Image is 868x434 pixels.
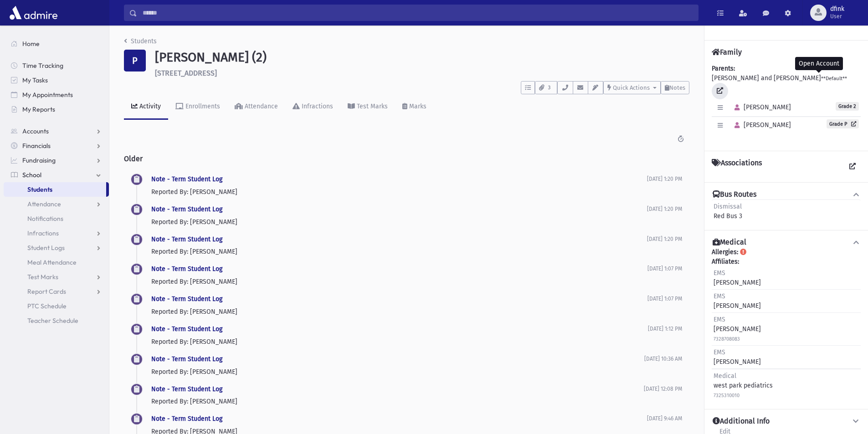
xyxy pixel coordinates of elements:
div: [PERSON_NAME] [714,347,761,367]
a: Students [124,37,157,45]
a: Note - Term Student Log [151,175,222,183]
a: Home [4,36,109,51]
div: [PERSON_NAME] and [PERSON_NAME] [712,64,861,143]
span: Teacher Schedule [27,317,78,325]
a: Meal Attendance [4,255,109,270]
a: Grade P [827,119,859,128]
img: AdmirePro [7,4,60,22]
a: My Reports [4,102,109,117]
span: Time Tracking [22,61,63,70]
p: Reported By: [PERSON_NAME] [151,307,647,317]
span: My Appointments [22,91,73,99]
span: [PERSON_NAME] [730,103,791,111]
p: Reported By: [PERSON_NAME] [151,247,647,256]
div: [PERSON_NAME] [714,268,761,287]
a: Test Marks [4,270,109,284]
span: Meal Attendance [27,258,77,266]
a: Report Cards [4,284,109,299]
span: EMS [714,269,725,277]
span: Notes [669,84,685,91]
span: Grade 2 [836,102,859,111]
p: Reported By: [PERSON_NAME] [151,217,647,227]
a: PTC Schedule [4,299,109,313]
a: Teacher Schedule [4,313,109,328]
div: [PERSON_NAME] [714,315,761,343]
span: [DATE] 1:20 PM [647,236,682,242]
span: [DATE] 1:20 PM [647,176,682,182]
span: Attendance [27,200,61,208]
span: [DATE] 9:46 AM [647,415,682,422]
span: User [830,13,844,20]
span: Notifications [27,214,63,223]
a: Note - Term Student Log [151,355,222,363]
div: Enrollments [184,102,220,110]
p: Reported By: [PERSON_NAME] [151,337,648,347]
button: Notes [661,81,689,94]
span: Home [22,40,40,48]
input: Search [137,5,698,21]
div: Activity [138,102,161,110]
span: Financials [22,142,51,150]
span: EMS [714,348,725,356]
p: Reported By: [PERSON_NAME] [151,367,644,377]
h4: Family [712,48,742,56]
button: Quick Actions [603,81,661,94]
span: Infractions [27,229,59,237]
span: [DATE] 12:08 PM [644,386,682,392]
a: Note - Term Student Log [151,205,222,213]
small: 7325310010 [714,393,740,398]
span: My Reports [22,105,55,113]
a: Note - Term Student Log [151,235,222,243]
a: Marks [395,94,434,120]
h4: Associations [712,158,762,175]
div: Attendance [243,102,278,110]
div: Open Account [795,57,843,70]
span: [PERSON_NAME] [730,121,791,129]
p: Reported By: [PERSON_NAME] [151,397,644,406]
a: Note - Term Student Log [151,415,222,423]
span: EMS [714,292,725,300]
b: Parents: [712,65,735,72]
a: Note - Term Student Log [151,295,222,303]
span: dfink [830,5,844,13]
h6: [STREET_ADDRESS] [155,69,689,77]
h4: Additional Info [713,417,770,426]
span: My Tasks [22,76,48,84]
p: Reported By: [PERSON_NAME] [151,277,647,286]
span: Medical [714,372,736,380]
a: Accounts [4,124,109,138]
h4: Bus Routes [713,190,756,199]
a: Note - Term Student Log [151,325,222,333]
span: EMS [714,316,725,323]
h2: Older [124,147,689,170]
a: Note - Term Student Log [151,265,222,273]
div: [PERSON_NAME] [714,291,761,311]
span: Quick Actions [613,84,650,91]
b: Affiliates: [712,258,739,266]
div: Marks [407,102,426,110]
span: Report Cards [27,287,66,296]
div: P [124,50,146,71]
a: Attendance [4,197,109,211]
span: Students [27,185,52,194]
a: Notifications [4,211,109,226]
span: PTC Schedule [27,302,67,310]
a: Attendance [227,94,285,120]
span: Fundraising [22,156,56,164]
span: 3 [545,84,553,92]
span: [DATE] 1:07 PM [647,266,682,272]
a: My Appointments [4,87,109,102]
a: Student Logs [4,240,109,255]
a: My Tasks [4,73,109,87]
a: Financials [4,138,109,153]
span: [DATE] 10:36 AM [644,356,682,362]
span: [DATE] 1:20 PM [647,206,682,212]
button: Medical [712,238,861,247]
h1: [PERSON_NAME] (2) [155,50,689,65]
a: View all Associations [844,158,861,175]
b: Allergies: [712,248,738,256]
button: Bus Routes [712,190,861,199]
span: Student Logs [27,244,65,252]
a: Fundraising [4,153,109,168]
button: Additional Info [712,417,861,426]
